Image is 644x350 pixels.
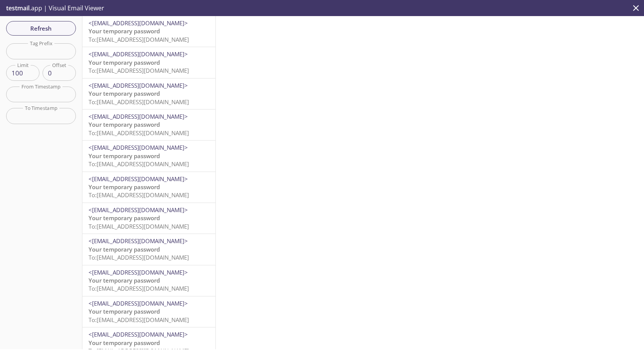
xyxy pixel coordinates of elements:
[89,245,160,253] span: Your temporary password
[89,268,188,276] span: <[EMAIL_ADDRESS][DOMAIN_NAME]>
[89,59,160,66] span: Your temporary password
[89,160,189,168] span: To: [EMAIL_ADDRESS][DOMAIN_NAME]
[82,79,215,109] div: <[EMAIL_ADDRESS][DOMAIN_NAME]>Your temporary passwordTo:[EMAIL_ADDRESS][DOMAIN_NAME]
[89,129,189,137] span: To: [EMAIL_ADDRESS][DOMAIN_NAME]
[82,234,215,265] div: <[EMAIL_ADDRESS][DOMAIN_NAME]>Your temporary passwordTo:[EMAIL_ADDRESS][DOMAIN_NAME]
[89,36,189,43] span: To: [EMAIL_ADDRESS][DOMAIN_NAME]
[89,222,189,230] span: To: [EMAIL_ADDRESS][DOMAIN_NAME]
[89,82,188,89] span: <[EMAIL_ADDRESS][DOMAIN_NAME]>
[89,285,189,292] span: To: [EMAIL_ADDRESS][DOMAIN_NAME]
[89,98,189,106] span: To: [EMAIL_ADDRESS][DOMAIN_NAME]
[12,23,70,33] span: Refresh
[82,16,215,47] div: <[EMAIL_ADDRESS][DOMAIN_NAME]>Your temporary passwordTo:[EMAIL_ADDRESS][DOMAIN_NAME]
[82,47,215,78] div: <[EMAIL_ADDRESS][DOMAIN_NAME]>Your temporary passwordTo:[EMAIL_ADDRESS][DOMAIN_NAME]
[82,265,215,296] div: <[EMAIL_ADDRESS][DOMAIN_NAME]>Your temporary passwordTo:[EMAIL_ADDRESS][DOMAIN_NAME]
[89,339,160,347] span: Your temporary password
[89,67,189,74] span: To: [EMAIL_ADDRESS][DOMAIN_NAME]
[89,254,189,261] span: To: [EMAIL_ADDRESS][DOMAIN_NAME]
[89,307,160,315] span: Your temporary password
[89,299,188,307] span: <[EMAIL_ADDRESS][DOMAIN_NAME]>
[89,144,188,151] span: <[EMAIL_ADDRESS][DOMAIN_NAME]>
[89,27,160,35] span: Your temporary password
[89,152,160,160] span: Your temporary password
[89,276,160,284] span: Your temporary password
[89,206,188,214] span: <[EMAIL_ADDRESS][DOMAIN_NAME]>
[89,191,189,199] span: To: [EMAIL_ADDRESS][DOMAIN_NAME]
[89,50,188,58] span: <[EMAIL_ADDRESS][DOMAIN_NAME]>
[89,183,160,191] span: Your temporary password
[82,296,215,327] div: <[EMAIL_ADDRESS][DOMAIN_NAME]>Your temporary passwordTo:[EMAIL_ADDRESS][DOMAIN_NAME]
[6,21,76,36] button: Refresh
[89,19,188,27] span: <[EMAIL_ADDRESS][DOMAIN_NAME]>
[89,175,188,183] span: <[EMAIL_ADDRESS][DOMAIN_NAME]>
[6,4,30,12] span: testmail
[82,141,215,171] div: <[EMAIL_ADDRESS][DOMAIN_NAME]>Your temporary passwordTo:[EMAIL_ADDRESS][DOMAIN_NAME]
[89,113,188,120] span: <[EMAIL_ADDRESS][DOMAIN_NAME]>
[89,330,188,338] span: <[EMAIL_ADDRESS][DOMAIN_NAME]>
[82,110,215,140] div: <[EMAIL_ADDRESS][DOMAIN_NAME]>Your temporary passwordTo:[EMAIL_ADDRESS][DOMAIN_NAME]
[82,203,215,234] div: <[EMAIL_ADDRESS][DOMAIN_NAME]>Your temporary passwordTo:[EMAIL_ADDRESS][DOMAIN_NAME]
[89,316,189,324] span: To: [EMAIL_ADDRESS][DOMAIN_NAME]
[82,172,215,203] div: <[EMAIL_ADDRESS][DOMAIN_NAME]>Your temporary passwordTo:[EMAIL_ADDRESS][DOMAIN_NAME]
[89,237,188,245] span: <[EMAIL_ADDRESS][DOMAIN_NAME]>
[89,90,160,97] span: Your temporary password
[89,214,160,222] span: Your temporary password
[89,121,160,128] span: Your temporary password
